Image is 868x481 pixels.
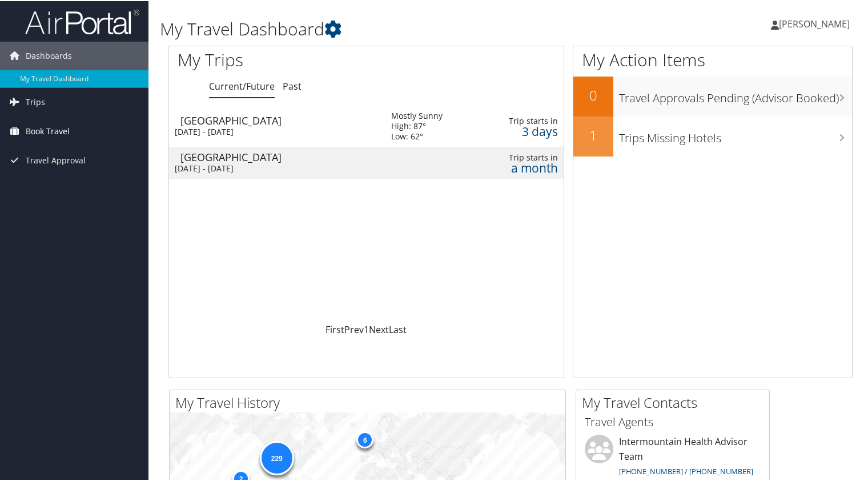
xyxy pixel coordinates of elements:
[209,79,275,91] a: Current/Future
[619,123,852,145] h3: Trips Missing Hotels
[391,120,443,130] div: High: 87°
[619,465,753,475] a: [PHONE_NUMBER] / [PHONE_NUMBER]
[369,322,389,335] a: Next
[25,7,139,34] img: airportal-logo.png
[492,115,558,125] div: Trip starts in
[619,83,852,105] h3: Travel Approvals Pending (Advisor Booked)
[325,322,344,335] a: First
[573,115,852,155] a: 1Trips Missing Hotels
[356,430,373,447] div: 6
[391,130,443,141] div: Low: 62°
[26,145,86,174] span: Travel Approval
[391,110,443,120] div: Mostly Sunny
[364,322,369,335] a: 1
[175,126,374,136] div: [DATE] - [DATE]
[779,17,850,29] span: [PERSON_NAME]
[344,322,364,335] a: Prev
[26,41,72,69] span: Dashboards
[180,151,380,161] div: [GEOGRAPHIC_DATA]
[178,47,391,71] h1: My Trips
[259,440,294,474] div: 229
[492,125,558,135] div: 3 days
[180,114,380,125] div: [GEOGRAPHIC_DATA]
[160,16,628,40] h1: My Travel Dashboard
[771,6,861,40] a: [PERSON_NAME]
[492,151,558,162] div: Trip starts in
[389,322,407,335] a: Last
[175,162,374,173] div: [DATE] - [DATE]
[573,47,852,71] h1: My Action Items
[573,75,852,115] a: 0Travel Approvals Pending (Advisor Booked)
[26,87,45,115] span: Trips
[573,125,613,144] h2: 1
[492,162,558,172] div: a month
[573,85,613,104] h2: 0
[585,413,761,429] h3: Travel Agents
[582,392,769,411] h2: My Travel Contacts
[175,392,565,411] h2: My Travel History
[26,116,70,145] span: Book Travel
[283,79,302,91] a: Past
